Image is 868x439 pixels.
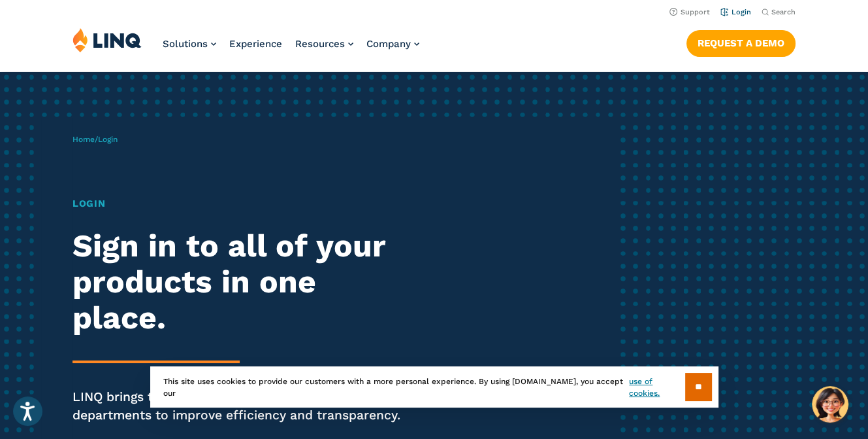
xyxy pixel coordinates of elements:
button: Open Search Bar [762,7,796,17]
span: Resources [295,38,345,50]
img: LINQ | K‑12 Software [72,27,142,52]
a: Experience [229,38,282,50]
span: Solutions [163,38,208,50]
nav: Button Navigation [686,27,796,56]
span: / [72,135,118,144]
a: Resources [295,38,353,50]
span: Company [366,38,411,50]
a: Support [669,8,710,16]
button: Hello, have a question? Let’s chat. [812,386,848,423]
h1: Login [72,196,407,211]
div: This site uses cookies to provide our customers with a more personal experience. By using [DOMAIN... [150,366,718,408]
a: Company [366,38,419,50]
a: Login [720,8,751,16]
nav: Primary Navigation [163,27,419,71]
a: Solutions [163,38,216,50]
a: use of cookies. [629,376,684,399]
h2: Sign in to all of your products in one place. [72,228,407,336]
span: Login [98,135,118,144]
a: Request a Demo [686,30,796,56]
span: Search [771,8,796,16]
a: Home [72,135,95,144]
